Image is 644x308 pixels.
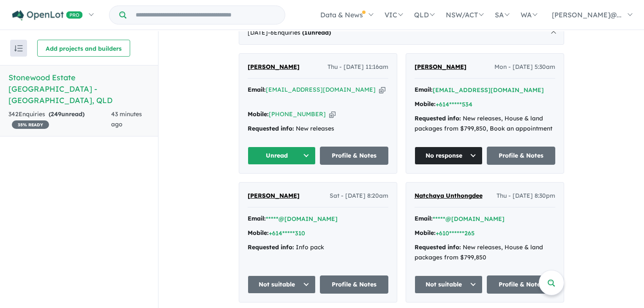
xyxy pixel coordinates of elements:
[51,110,61,118] span: 249
[268,29,331,36] span: - 6 Enquir ies
[415,114,461,122] strong: Requested info:
[329,110,336,119] button: Copy
[12,10,83,21] img: Openlot PRO Logo White
[239,21,564,45] div: [DATE]
[379,85,385,94] button: Copy
[248,192,300,199] span: [PERSON_NAME]
[415,86,433,93] strong: Email:
[302,29,331,36] strong: ( unread)
[330,191,388,201] span: Sat - [DATE] 8:20am
[248,63,300,71] span: [PERSON_NAME]
[487,275,555,294] a: Profile & Notes
[415,275,483,294] button: Not suitable
[248,243,294,251] strong: Requested info:
[497,191,555,201] span: Thu - [DATE] 8:30pm
[248,62,300,72] a: [PERSON_NAME]
[320,147,388,165] a: Profile & Notes
[111,110,142,128] span: 43 minutes ago
[415,147,483,165] button: No response
[8,109,111,130] div: 342 Enquir ies
[248,125,294,132] strong: Requested info:
[415,191,483,201] a: Natchaya Unthongdee
[433,86,544,95] button: [EMAIL_ADDRESS][DOMAIN_NAME]
[552,11,622,19] span: [PERSON_NAME]@...
[248,124,388,134] div: New releases
[415,215,433,222] strong: Email:
[248,191,300,201] a: [PERSON_NAME]
[415,192,483,199] span: Natchaya Unthongdee
[266,86,376,93] a: [EMAIL_ADDRESS][DOMAIN_NAME]
[37,40,130,57] button: Add projects and builders
[248,229,269,237] strong: Mobile:
[415,100,436,108] strong: Mobile:
[487,147,555,165] a: Profile & Notes
[49,110,85,118] strong: ( unread)
[415,114,555,134] div: New releases, House & land packages from $799,850, Book an appointment
[14,45,23,52] img: sort.svg
[494,62,555,72] span: Mon - [DATE] 5:30am
[415,62,467,72] a: [PERSON_NAME]
[128,6,283,24] input: Try estate name, suburb, builder or developer
[415,243,461,251] strong: Requested info:
[248,275,316,294] button: Not suitable
[269,110,326,118] a: [PHONE_NUMBER]
[12,120,49,129] span: 35 % READY
[415,243,555,263] div: New releases, House & land packages from $799,850
[327,62,388,72] span: Thu - [DATE] 11:16am
[8,72,150,106] h5: Stonewood Estate [GEOGRAPHIC_DATA] - [GEOGRAPHIC_DATA] , QLD
[248,215,266,222] strong: Email:
[248,147,316,165] button: Unread
[248,243,388,253] div: Info pack
[415,229,436,237] strong: Mobile:
[248,110,269,118] strong: Mobile:
[248,86,266,93] strong: Email:
[304,29,308,36] span: 1
[415,63,467,71] span: [PERSON_NAME]
[320,275,388,294] a: Profile & Notes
